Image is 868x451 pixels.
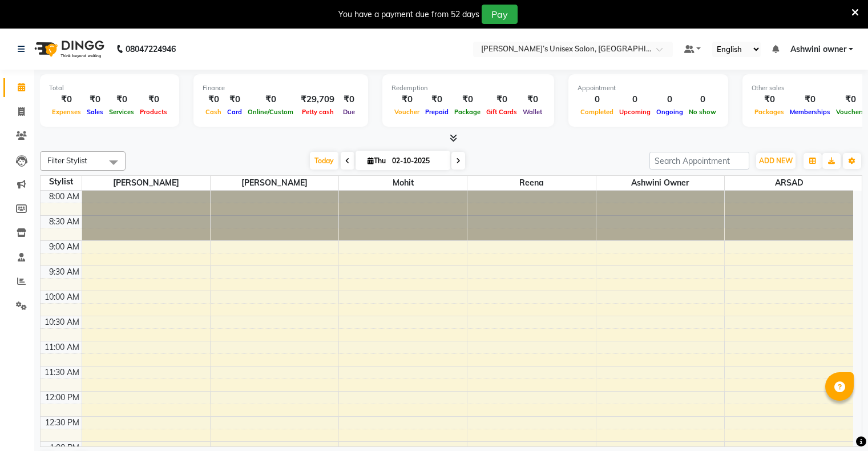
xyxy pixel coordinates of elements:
div: 12:00 PM [43,392,82,404]
span: Upcoming [616,108,653,116]
span: Sales [84,108,106,116]
span: Cash [203,108,224,116]
div: ₹0 [422,93,451,106]
span: Gift Cards [483,108,520,116]
div: ₹0 [339,93,359,106]
div: 8:30 AM [47,216,82,228]
div: 11:00 AM [42,341,82,353]
div: 12:30 PM [43,417,82,429]
span: ADD NEW [759,156,793,165]
div: ₹0 [49,93,84,106]
div: Redemption [391,83,545,93]
div: ₹0 [245,93,296,106]
span: Ongoing [653,108,686,116]
span: No show [686,108,719,116]
div: 9:00 AM [47,241,82,253]
div: ₹0 [451,93,483,106]
span: Petty cash [299,108,337,116]
span: Today [310,152,338,170]
div: ₹0 [520,93,545,106]
div: 0 [653,93,686,106]
button: ADD NEW [756,153,796,169]
input: 2025-10-02 [389,152,446,170]
div: ₹0 [106,93,137,106]
div: ₹0 [391,93,422,106]
span: Due [340,108,358,116]
span: Voucher [391,108,422,116]
div: ₹0 [224,93,245,106]
div: ₹0 [137,93,170,106]
span: Services [106,108,137,116]
div: 9:30 AM [47,266,82,278]
div: ₹0 [787,93,833,106]
span: Memberships [787,108,833,116]
iframe: chat widget [820,405,857,440]
div: You have a payment due from 52 days [338,9,479,21]
div: 0 [616,93,653,106]
span: Reena [467,176,595,190]
span: Vouchers [833,108,867,116]
div: ₹0 [833,93,867,106]
span: ARSAD [725,176,853,190]
div: Stylist [41,176,82,188]
span: Mohit [339,176,467,190]
span: Thu [365,156,389,165]
div: Total [49,83,170,93]
span: Card [224,108,245,116]
div: 8:00 AM [47,191,82,203]
div: Appointment [578,83,719,93]
div: ₹0 [203,93,224,106]
img: logo [29,33,107,65]
div: 10:00 AM [42,291,82,303]
span: Ashwini owner [596,176,724,190]
span: Filter Stylist [47,156,87,165]
div: Finance [203,83,359,93]
input: Search Appointment [649,152,749,170]
button: Pay [482,5,518,24]
span: [PERSON_NAME] [82,176,210,190]
div: 0 [578,93,616,106]
span: Prepaid [422,108,451,116]
div: ₹29,709 [296,93,339,106]
span: Package [451,108,483,116]
div: ₹0 [752,93,787,106]
span: Online/Custom [245,108,296,116]
div: 11:30 AM [42,367,82,378]
span: Expenses [49,108,84,116]
span: Completed [578,108,616,116]
span: Products [137,108,170,116]
b: 08047224946 [126,33,176,65]
span: Ashwini owner [790,43,846,55]
span: Packages [752,108,787,116]
div: ₹0 [84,93,106,106]
div: 10:30 AM [42,316,82,328]
div: 0 [686,93,719,106]
span: [PERSON_NAME] [211,176,338,190]
span: Wallet [520,108,545,116]
div: ₹0 [483,93,520,106]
